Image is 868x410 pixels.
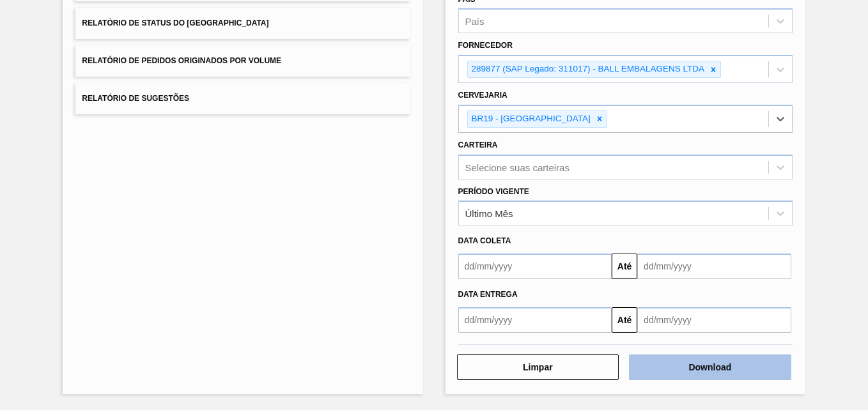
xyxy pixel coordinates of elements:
label: Período Vigente [458,187,529,196]
button: Relatório de Status do [GEOGRAPHIC_DATA] [75,8,410,39]
div: Último Mês [465,208,513,219]
button: Relatório de Sugestões [75,83,410,114]
button: Até [612,254,637,279]
div: País [465,16,484,27]
span: Relatório de Status do [GEOGRAPHIC_DATA] [82,19,268,27]
span: Relatório de Sugestões [82,94,189,103]
div: BR19 - [GEOGRAPHIC_DATA] [468,111,593,127]
input: dd/mm/yyyy [458,307,612,333]
span: Data coleta [458,236,511,245]
label: Cervejaria [458,91,508,100]
button: Limpar [457,354,619,380]
button: Até [612,307,637,333]
input: dd/mm/yyyy [637,254,791,279]
div: 289877 (SAP Legado: 311017) - BALL EMBALAGENS LTDA [468,61,706,77]
span: Relatório de Pedidos Originados por Volume [82,56,281,65]
input: dd/mm/yyyy [637,307,791,333]
div: Selecione suas carteiras [465,162,570,172]
button: Relatório de Pedidos Originados por Volume [75,45,410,77]
label: Fornecedor [458,41,513,50]
label: Carteira [458,140,498,149]
button: Download [629,354,791,380]
input: dd/mm/yyyy [458,254,612,279]
span: Data Entrega [458,290,518,299]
